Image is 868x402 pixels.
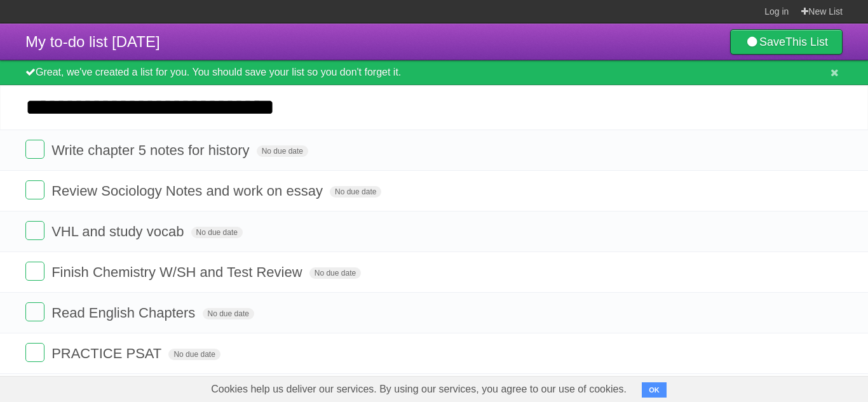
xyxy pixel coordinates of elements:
span: No due date [330,186,381,198]
span: Cookies help us deliver our services. By using our services, you agree to our use of cookies. [198,377,639,402]
label: Done [25,180,44,199]
span: No due date [203,308,254,319]
label: Done [25,221,44,240]
span: My to-do list [DATE] [25,33,160,50]
span: Read English Chapters [51,305,198,321]
b: This List [785,36,828,48]
span: No due date [168,349,220,360]
label: Done [25,140,44,159]
span: No due date [191,227,243,238]
span: No due date [257,145,308,157]
span: Review Sociology Notes and work on essay [51,183,326,199]
span: VHL and study vocab [51,224,187,239]
span: Write chapter 5 notes for history [51,142,252,158]
button: OK [642,382,667,398]
label: Done [25,302,44,321]
span: PRACTICE PSAT [51,345,165,361]
span: Finish Chemistry W/SH and Test Review [51,264,306,280]
span: No due date [309,267,361,279]
label: Done [25,262,44,281]
label: Done [25,343,44,362]
a: SaveThis List [730,29,843,55]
